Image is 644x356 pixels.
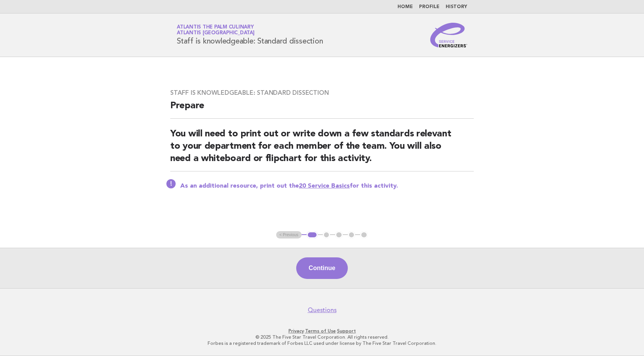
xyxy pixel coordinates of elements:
h3: Staff is knowledgeable: Standard dissection [170,89,474,97]
p: · · [86,328,558,334]
a: Profile [419,5,439,9]
p: Forbes is a registered trademark of Forbes LLC used under license by The Five Star Travel Corpora... [86,340,558,346]
a: Atlantis The Palm CulinaryAtlantis [GEOGRAPHIC_DATA] [177,25,255,35]
a: Home [397,5,413,9]
h1: Staff is knowledgeable: Standard dissection [177,25,323,45]
a: History [446,5,467,9]
a: Terms of Use [305,328,336,334]
a: 20 Service Basics [299,183,350,189]
p: © 2025 The Five Star Travel Corporation. All rights reserved. [86,334,558,340]
a: Support [337,328,356,334]
h2: Prepare [170,100,474,119]
h2: You will need to print out or write down a few standards relevant to your department for each mem... [170,128,474,171]
img: Service Energizers [430,23,467,47]
p: As an additional resource, print out the for this activity. [180,182,474,190]
a: Privacy [288,328,304,334]
a: Questions [308,306,337,314]
button: 1 [307,231,318,239]
button: Continue [296,257,347,279]
span: Atlantis [GEOGRAPHIC_DATA] [177,31,255,36]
